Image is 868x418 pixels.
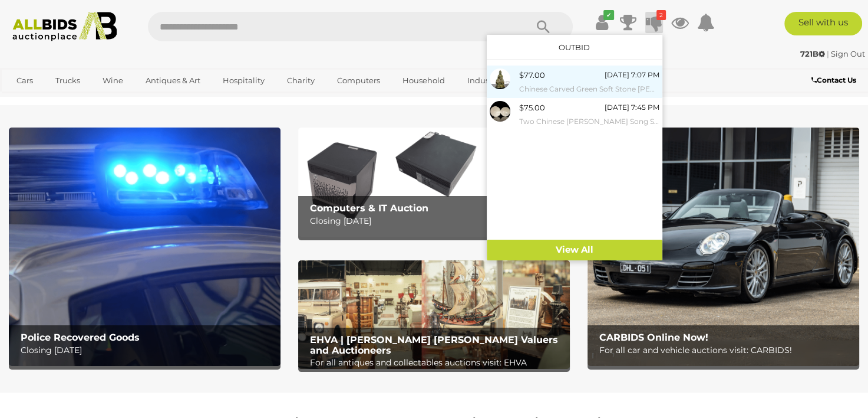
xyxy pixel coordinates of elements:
[298,260,570,370] a: EHVA | Evans Hastings Valuers and Auctioneers EHVA | [PERSON_NAME] [PERSON_NAME] Valuers and Auct...
[599,332,708,343] b: CARBIDS Online Now!
[9,71,41,90] a: Cars
[487,66,662,98] a: $77.00 [DATE] 7:07 PM Chinese Carved Green Soft Stone [PERSON_NAME] on Lotus Throne Statue
[831,49,865,58] a: Sign Out
[656,10,666,20] i: 2
[514,12,573,41] button: Search
[21,343,275,358] p: Closing [DATE]
[298,128,570,236] img: Computers & IT Auction
[298,128,570,236] a: Computers & IT Auction Computers & IT Auction Closing [DATE]
[588,128,859,366] img: CARBIDS Online Now!
[138,71,208,90] a: Antiques & Art
[519,68,545,82] div: $77.00
[9,128,280,366] a: Police Recovered Goods Police Recovered Goods Closing [DATE]
[310,334,558,356] b: EHVA | [PERSON_NAME] [PERSON_NAME] Valuers and Auctioneers
[827,49,829,58] span: |
[800,49,827,58] a: 721B
[48,71,88,90] a: Trucks
[487,240,662,260] a: View All
[487,98,662,130] a: $75.00 [DATE] 7:45 PM Two Chinese [PERSON_NAME] Song Style Conical Bowls
[9,128,280,366] img: Police Recovered Goods
[605,68,659,81] div: [DATE] 7:07 PM
[519,115,659,128] small: Two Chinese [PERSON_NAME] Song Style Conical Bowls
[784,12,862,35] a: Sell with us
[593,12,611,33] a: ✔
[95,71,131,90] a: Wine
[329,71,388,90] a: Computers
[395,71,453,90] a: Household
[645,12,663,33] a: 2
[490,101,510,122] img: 51055-228a.jpg
[215,71,272,90] a: Hospitality
[6,12,123,41] img: Allbids.com.au
[811,76,856,84] b: Contact Us
[605,101,659,114] div: [DATE] 7:45 PM
[310,214,565,228] p: Closing [DATE]
[519,101,545,115] div: $75.00
[603,10,614,20] i: ✔
[588,128,859,366] a: CARBIDS Online Now! CARBIDS Online Now! For all car and vehicle auctions visit: CARBIDS!
[298,260,570,370] img: EHVA | Evans Hastings Valuers and Auctioneers
[21,332,140,343] b: Police Recovered Goods
[800,49,825,58] strong: 721B
[599,343,854,358] p: For all car and vehicle auctions visit: CARBIDS!
[460,71,512,90] a: Industrial
[279,71,322,90] a: Charity
[519,83,659,96] small: Chinese Carved Green Soft Stone [PERSON_NAME] on Lotus Throne Statue
[310,203,428,214] b: Computers & IT Auction
[310,355,565,370] p: For all antiques and collectables auctions visit: EHVA
[490,68,510,89] img: 53390-74a.jpg
[9,90,108,110] a: [GEOGRAPHIC_DATA]
[811,74,859,87] a: Contact Us
[559,43,590,52] a: Outbid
